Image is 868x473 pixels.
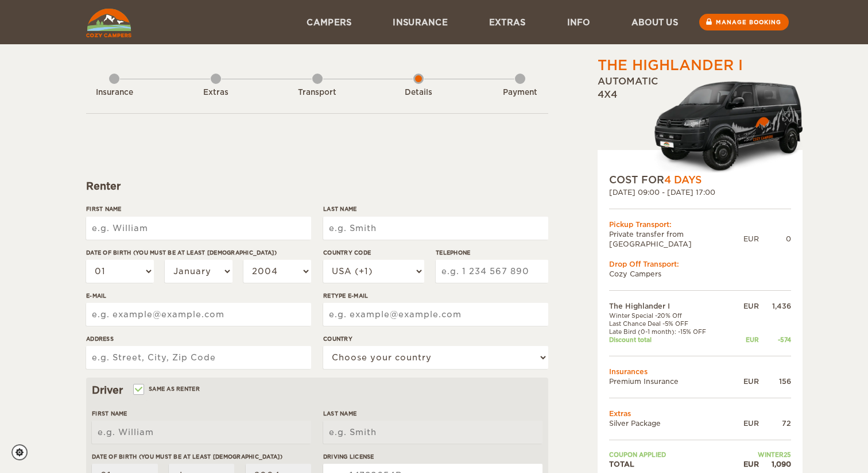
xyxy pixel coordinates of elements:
[489,87,552,98] div: Payment
[86,179,548,193] div: Renter
[609,367,791,376] td: Insurances
[92,452,311,461] label: Date of birth (You must be at least [DEMOGRAPHIC_DATA])
[92,409,311,418] label: First Name
[609,220,791,229] div: Pickup Transport:
[609,418,731,428] td: Silver Package
[323,291,548,300] label: Retype E-mail
[184,87,247,98] div: Extras
[759,418,791,428] div: 72
[759,459,791,469] div: 1,090
[86,9,131,37] img: Cozy Campers
[286,87,349,98] div: Transport
[731,451,791,459] td: WINTER25
[609,336,731,344] td: Discount total
[609,376,731,386] td: Premium Insurance
[92,383,542,397] div: Driver
[387,87,450,98] div: Details
[323,248,424,257] label: Country Code
[609,259,791,269] div: Drop Off Transport:
[86,217,311,240] input: e.g. William
[609,328,731,336] td: Late Bird (0-1 month): -15% OFF
[86,334,311,343] label: Address
[598,56,743,75] div: The Highlander I
[731,376,759,386] div: EUR
[323,409,542,418] label: Last Name
[323,303,548,326] input: e.g. example@example.com
[699,14,789,30] a: Manage booking
[86,291,311,300] label: E-mail
[731,418,759,428] div: EUR
[759,376,791,386] div: 156
[92,421,311,444] input: e.g. William
[609,451,731,459] td: Coupon applied
[609,187,791,197] div: [DATE] 09:00 - [DATE] 17:00
[86,248,311,257] label: Date of birth (You must be at least [DEMOGRAPHIC_DATA])
[609,301,731,311] td: The Highlander I
[323,452,542,461] label: Driving License
[731,459,759,469] div: EUR
[11,444,35,460] a: Cookie settings
[86,346,311,369] input: e.g. Street, City, Zip Code
[759,336,791,344] div: -574
[86,303,311,326] input: e.g. example@example.com
[323,217,548,240] input: e.g. Smith
[664,174,702,186] span: 4 Days
[759,234,791,244] div: 0
[134,383,200,394] label: Same as renter
[83,87,146,98] div: Insurance
[436,260,548,283] input: e.g. 1 234 567 890
[743,234,759,244] div: EUR
[609,409,791,418] td: Extras
[598,75,803,173] div: Automatic 4x4
[609,320,731,328] td: Last Chance Deal -5% OFF
[644,79,803,173] img: Cozy-3.png
[609,269,791,279] td: Cozy Campers
[609,312,731,320] td: Winter Special -20% Off
[759,301,791,311] div: 1,436
[609,229,743,249] td: Private transfer from [GEOGRAPHIC_DATA]
[323,205,548,213] label: Last Name
[436,248,548,257] label: Telephone
[609,173,791,187] div: COST FOR
[323,421,542,444] input: e.g. Smith
[134,387,142,394] input: Same as renter
[731,301,759,311] div: EUR
[86,205,311,213] label: First Name
[609,459,731,469] td: TOTAL
[323,334,548,343] label: Country
[731,336,759,344] div: EUR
